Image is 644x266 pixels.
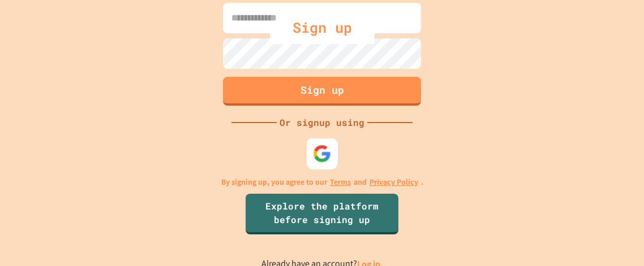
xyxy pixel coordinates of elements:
a: Explore the platform before signing up [246,194,398,234]
img: google-icon.svg [313,144,332,163]
a: Privacy Policy [370,176,418,188]
div: Or signup using [277,116,367,129]
a: Terms [330,176,351,188]
div: Sign up [270,11,375,44]
button: Sign up [223,77,421,106]
p: By signing up, you agree to our and . [221,176,423,188]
